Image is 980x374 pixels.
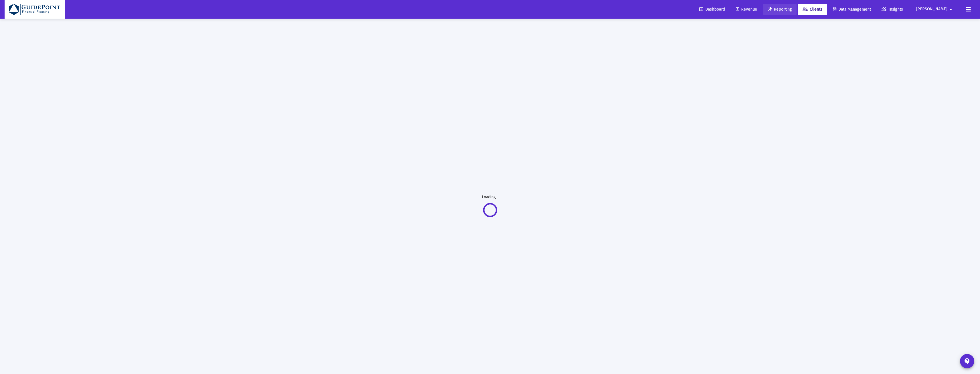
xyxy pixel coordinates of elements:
[877,4,908,15] a: Insights
[695,4,730,15] a: Dashboard
[731,4,762,15] a: Revenue
[768,7,792,12] span: Reporting
[798,4,827,15] a: Clients
[699,7,725,12] span: Dashboard
[947,4,954,15] mat-icon: arrow_drop_down
[763,4,797,15] a: Reporting
[909,3,961,15] button: [PERSON_NAME]
[833,7,871,12] span: Data Management
[828,4,876,15] a: Data Management
[803,7,822,12] span: Clients
[916,7,947,12] span: [PERSON_NAME]
[882,7,903,12] span: Insights
[964,358,971,365] mat-icon: contact_support
[736,7,757,12] span: Revenue
[9,4,60,15] img: Dashboard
